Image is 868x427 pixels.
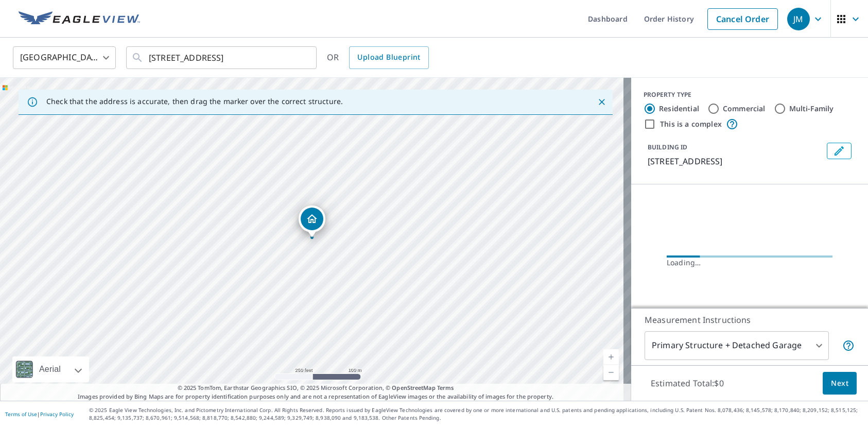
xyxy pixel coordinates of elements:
[40,411,74,418] a: Privacy Policy
[842,339,855,352] span: Your report will include the primary structure and a detached garage if one exists.
[12,356,89,382] div: Aerial
[349,46,428,69] a: Upload Blueprint
[787,8,810,30] div: JM
[437,384,454,391] a: Terms
[19,11,140,27] img: EV Logo
[644,90,856,99] div: PROPERTY TYPE
[648,143,687,151] p: BUILDING ID
[827,143,852,159] button: Edit building 1
[603,349,619,365] a: Current Level 17, Zoom In
[46,97,343,106] p: Check that the address is accurate, then drag the marker over the correct structure.
[648,155,823,167] p: [STREET_ADDRESS]
[707,8,778,30] a: Cancel Order
[603,365,619,380] a: Current Level 17, Zoom Out
[831,377,848,390] span: Next
[299,206,325,237] div: Dropped pin, building 1, Residential property, 9 Par Club Cir Boynton Beach, FL 33436
[667,258,832,268] div: Loading…
[89,406,863,422] p: © 2025 Eagle View Technologies, Inc. and Pictometry International Corp. All Rights Reserved. Repo...
[659,104,699,114] label: Residential
[660,119,722,129] label: This is a complex
[5,411,37,418] a: Terms of Use
[645,331,829,360] div: Primary Structure + Detached Garage
[595,95,609,109] button: Close
[643,372,732,395] p: Estimated Total: $0
[823,372,857,395] button: Next
[13,43,116,72] div: [GEOGRAPHIC_DATA]
[357,51,420,64] span: Upload Blueprint
[645,314,855,326] p: Measurement Instructions
[789,104,834,114] label: Multi-Family
[36,356,64,382] div: Aerial
[723,104,766,114] label: Commercial
[178,384,454,392] span: © 2025 TomTom, Earthstar Geographics SIO, © 2025 Microsoft Corporation, ©
[5,411,74,417] p: |
[327,46,429,69] div: OR
[149,43,296,72] input: Search by address or latitude-longitude
[392,384,435,391] a: OpenStreetMap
